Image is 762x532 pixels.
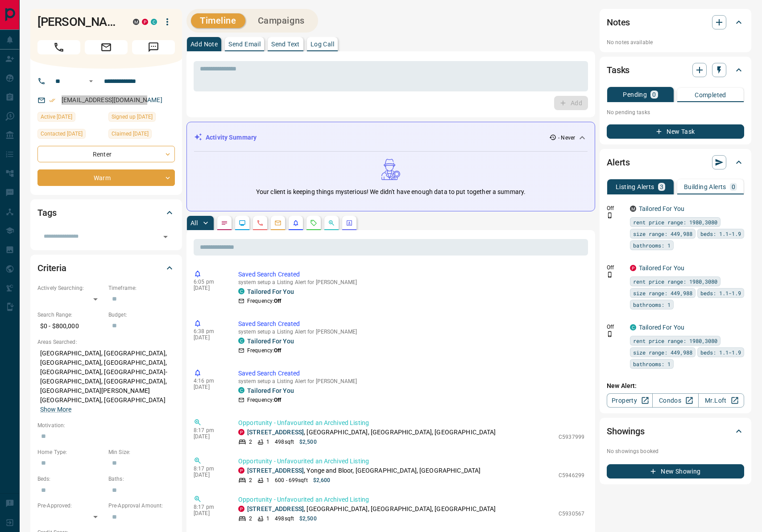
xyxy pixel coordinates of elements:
[151,19,157,25] div: condos.ca
[108,311,175,319] p: Budget:
[652,91,656,98] p: 0
[630,265,636,271] div: property.ca
[633,241,671,250] span: bathrooms: 1
[191,13,245,28] button: Timeline
[607,155,630,169] h2: Alerts
[607,124,744,139] button: New Task
[607,12,744,33] div: Notes
[190,220,198,226] p: All
[607,59,744,81] div: Tasks
[194,279,225,285] p: 6:05 pm
[630,206,636,212] div: mrloft.ca
[247,505,304,512] a: [STREET_ADDRESS]
[37,112,104,124] div: Mon Apr 01 2024
[228,41,261,47] p: Send Email
[108,129,175,141] div: Tue Mar 07 2023
[194,384,225,390] p: [DATE]
[239,219,246,227] svg: Lead Browsing Activity
[346,219,353,227] svg: Agent Actions
[607,63,629,77] h2: Tasks
[194,433,225,440] p: [DATE]
[607,212,613,219] svg: Push Notification Only
[238,279,584,285] p: system setup a Listing Alert for [PERSON_NAME]
[194,285,225,291] p: [DATE]
[247,288,294,295] a: Tailored For You
[639,264,684,272] a: Tailored For You
[41,129,83,138] span: Contacted [DATE]
[37,202,175,223] div: Tags
[732,184,735,190] p: 0
[633,300,671,309] span: bathrooms: 1
[108,475,175,483] p: Baths:
[37,338,175,346] p: Areas Searched:
[247,504,496,514] p: , [GEOGRAPHIC_DATA], [GEOGRAPHIC_DATA], [GEOGRAPHIC_DATA]
[633,336,717,345] span: rent price range: 1980,3080
[190,41,218,47] p: Add Note
[639,205,684,212] a: Tailored For You
[633,229,692,238] span: size range: 449,988
[194,504,225,510] p: 8:17 pm
[238,457,584,466] p: Opportunity - Unfavourited an Archived Listing
[274,347,281,354] strong: Off
[607,152,744,173] div: Alerts
[238,369,584,378] p: Saved Search Created
[37,421,175,429] p: Motivation:
[274,397,281,403] strong: Off
[238,288,244,294] div: condos.ca
[328,219,335,227] svg: Opportunities
[238,329,584,335] p: system setup a Listing Alert for [PERSON_NAME]
[247,466,480,475] p: , Yonge and Bloor, [GEOGRAPHIC_DATA], [GEOGRAPHIC_DATA]
[247,428,496,437] p: , [GEOGRAPHIC_DATA], [GEOGRAPHIC_DATA], [GEOGRAPHIC_DATA]
[311,41,334,47] p: Log Call
[238,467,244,474] div: property.ca
[249,438,252,446] p: 2
[266,515,269,523] p: 1
[607,424,645,438] h2: Showings
[112,112,153,121] span: Signed up [DATE]
[142,19,148,25] div: property.ca
[275,476,307,484] p: 600 - 699 sqft
[652,393,698,408] a: Condos
[607,393,653,408] a: Property
[607,204,625,212] p: Off
[194,129,588,146] div: Activity Summary- Never
[607,272,613,278] svg: Push Notification Only
[194,472,225,478] p: [DATE]
[266,438,269,446] p: 1
[37,15,120,29] h1: [PERSON_NAME]
[607,38,744,46] p: No notes available
[249,476,252,484] p: 2
[256,187,526,197] p: Your client is keeping things mysterious! We didn't have enough data to put together a summary.
[313,476,331,484] p: $2,600
[37,448,104,456] p: Home Type:
[247,429,304,436] a: [STREET_ADDRESS]
[86,76,96,87] button: Open
[221,219,228,227] svg: Notes
[108,502,175,510] p: Pre-Approval Amount:
[639,324,684,331] a: Tailored For You
[684,184,726,190] p: Building Alerts
[623,91,647,98] p: Pending
[274,219,282,227] svg: Emails
[247,346,281,355] p: Frequency:
[37,40,80,54] span: Call
[247,467,304,474] a: [STREET_ADDRESS]
[310,219,317,227] svg: Requests
[249,515,252,523] p: 2
[695,92,726,98] p: Completed
[247,338,294,345] a: Tailored For You
[607,106,744,119] p: No pending tasks
[85,40,128,54] span: Email
[37,319,104,334] p: $0 - $800,000
[37,284,104,292] p: Actively Searching:
[238,270,584,279] p: Saved Search Created
[698,393,744,408] a: Mr.Loft
[112,129,149,138] span: Claimed [DATE]
[607,421,744,442] div: Showings
[108,284,175,292] p: Timeframe:
[299,515,317,523] p: $2,500
[159,231,172,243] button: Open
[238,378,584,384] p: system setup a Listing Alert for [PERSON_NAME]
[247,387,294,394] a: Tailored For You
[660,184,663,190] p: 3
